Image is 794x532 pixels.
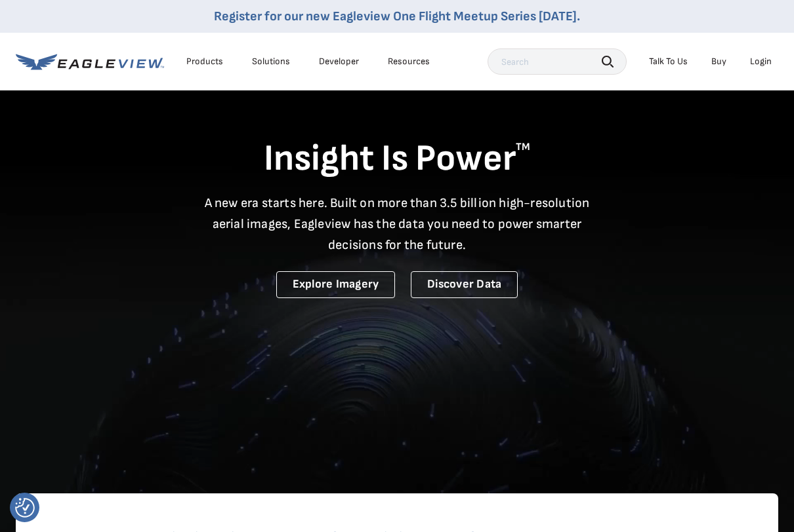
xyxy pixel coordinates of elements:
p: A new era starts here. Built on more than 3.5 billion high-resolution aerial images, Eagleview ha... [196,193,598,256]
a: Buy [711,56,726,67]
div: Resources [388,56,430,67]
a: Register for our new Eagleview One Flight Meetup Series [DATE]. [214,9,580,24]
input: Search [488,48,627,75]
sup: TM [516,141,530,153]
div: Login [750,56,772,67]
div: Solutions [252,56,290,67]
div: Products [186,56,223,67]
button: Consent Preferences [15,498,35,518]
img: Revisit consent button [15,498,35,518]
a: Developer [319,56,359,67]
div: Talk To Us [649,56,688,67]
a: Discover Data [411,271,518,298]
h1: Insight Is Power [16,136,778,182]
a: Explore Imagery [276,271,396,298]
